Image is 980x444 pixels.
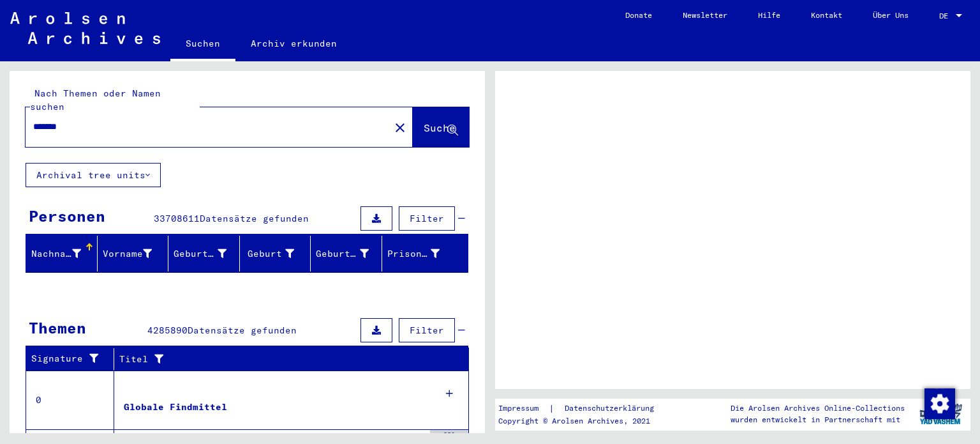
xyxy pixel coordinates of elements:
mat-header-cell: Prisoner # [382,236,468,272]
mat-header-cell: Vorname [98,236,169,272]
div: Geburtsdatum [316,247,369,261]
div: Geburt‏ [245,247,295,261]
div: Geburtsname [174,247,226,261]
div: Titel [119,353,443,366]
div: | [498,402,669,415]
img: Zustimmung ändern [924,388,955,419]
button: Filter [399,318,455,342]
a: Archiv erkunden [235,28,352,59]
span: Filter [410,325,444,336]
div: Geburtsname [174,243,242,264]
div: Signature [31,349,117,369]
span: 4285890 [147,325,188,336]
a: Datenschutzerklärung [554,402,669,415]
div: Vorname [103,247,152,261]
span: Datensätze gefunden [200,213,309,224]
div: Nachname [31,243,97,264]
div: Geburtsdatum [316,243,385,264]
div: Personen [29,204,105,227]
div: Prisoner # [387,243,456,264]
div: Titel [119,349,456,369]
button: Archival tree units [26,163,161,187]
p: wurden entwickelt in Partnerschaft mit [731,414,905,425]
span: Suche [424,121,456,134]
img: yv_logo.png [917,398,965,430]
button: Clear [387,114,413,140]
mat-header-cell: Geburtsname [168,236,240,272]
div: Globale Findmittel [124,401,227,414]
td: 0 [26,371,114,429]
span: Filter [410,213,444,224]
div: Prisoner # [387,247,440,261]
div: Nachname [31,247,81,261]
mat-header-cell: Geburtsdatum [311,236,382,272]
mat-header-cell: Geburt‏ [240,236,311,272]
div: Themen [29,316,86,339]
div: Geburt‏ [245,243,311,264]
button: Filter [399,206,455,231]
p: Die Arolsen Archives Online-Collections [731,402,905,414]
span: Datensätze gefunden [188,325,297,336]
p: Copyright © Arolsen Archives, 2021 [498,415,669,427]
div: Vorname [103,243,168,264]
mat-icon: close [392,120,408,135]
img: Arolsen_neg.svg [10,12,160,44]
mat-header-cell: Nachname [26,236,98,272]
mat-label: Nach Themen oder Namen suchen [30,88,161,112]
button: Suche [413,107,469,147]
span: 33708611 [154,213,200,224]
div: Signature [31,352,104,365]
div: 350 [430,430,468,443]
a: Impressum [498,402,549,415]
a: Suchen [170,28,235,61]
span: DE [939,11,953,20]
